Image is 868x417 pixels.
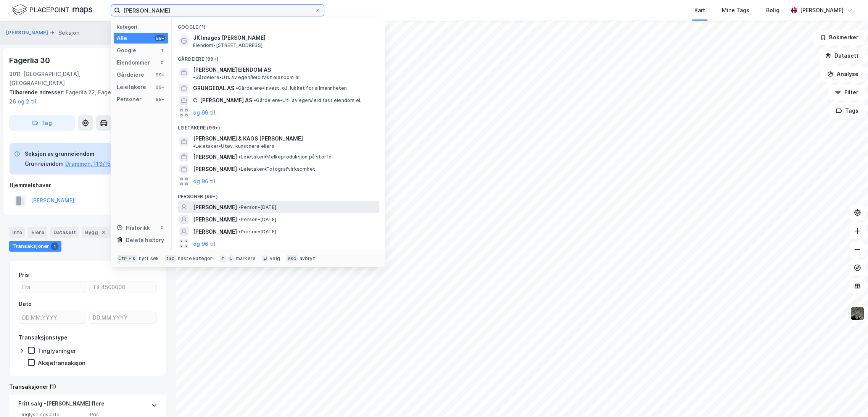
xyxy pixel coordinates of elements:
span: [PERSON_NAME] & KAOS [PERSON_NAME] [193,134,303,143]
span: [PERSON_NAME] EIENDOM AS [193,65,271,74]
span: • [238,217,241,222]
button: Analyse [821,66,865,82]
span: Person • [DATE] [238,217,276,223]
span: [PERSON_NAME] [193,215,237,224]
div: Datasett [50,227,79,238]
div: nytt søk [139,255,159,262]
div: Ctrl + k [117,255,137,262]
span: [PERSON_NAME] [193,165,237,174]
div: Seksjon av grunneiendom [25,149,114,158]
span: • [254,97,256,103]
span: Gårdeiere • Utl. av egen/leid fast eiendom el. [254,97,361,103]
span: Leietaker • Melkeproduksjon på storfe [238,154,332,160]
div: Fagerlia 30 [9,54,52,66]
span: JK Images [PERSON_NAME] [193,33,376,42]
div: Info [9,227,25,238]
div: Hjemmelshaver [10,181,166,190]
input: Søk på adresse, matrikkel, gårdeiere, leietakere eller personer [120,5,315,16]
div: Transaksjoner (1) [9,382,166,391]
span: • [193,143,195,149]
div: 0 [159,60,165,66]
span: Person • [DATE] [238,204,276,210]
div: Google (1) [172,18,385,32]
span: • [238,204,241,210]
div: Pris [19,270,29,280]
div: 0 [159,225,165,231]
div: Personer (99+) [172,187,385,201]
div: Transaksjoner [9,241,61,252]
div: esc [286,255,298,262]
div: 1 [51,242,58,250]
input: Til 4500000 [90,281,156,293]
button: Datasett [818,48,865,63]
div: Bygg [82,227,110,238]
div: 3011, [GEOGRAPHIC_DATA], [GEOGRAPHIC_DATA] [9,69,116,88]
input: DD.MM.YYYY [90,312,156,323]
span: GRUNGEDAL AS [193,84,234,93]
div: Personer [117,95,142,104]
div: Tinglysninger [38,347,76,354]
input: DD.MM.YYYY [19,312,86,323]
div: 1 [159,47,165,53]
div: Gårdeiere (99+) [172,50,385,64]
div: Leietakere [117,82,146,92]
button: Tags [829,103,865,118]
button: Filter [828,85,865,100]
button: og 96 til [193,108,215,117]
span: C. [PERSON_NAME] AS [193,96,252,105]
iframe: Chat Widget [830,380,868,417]
div: Bolig [766,6,779,15]
div: 3 [100,229,107,236]
div: Kategori [117,24,168,30]
div: avbryt [299,255,315,262]
button: og 96 til [193,177,215,186]
div: Alle [117,34,127,43]
span: Gårdeiere • Utl. av egen/leid fast eiendom el. [193,74,301,81]
div: Eiere [28,227,47,238]
div: Kart [694,6,705,15]
div: Aksjetransaksjon [38,359,85,367]
span: [PERSON_NAME] [193,203,237,212]
span: Leietaker • Utøv. kunstnere ellers [193,143,274,149]
div: Leietakere (99+) [172,119,385,133]
div: Seksjon [58,28,79,37]
div: 99+ [155,72,165,78]
button: Drammen, 113/156 [65,159,114,168]
button: Bokmerker [813,30,865,45]
div: Fritt salg - [PERSON_NAME] flere [18,399,105,411]
span: Tilhørende adresser: [9,89,66,95]
div: 99+ [155,84,165,90]
span: Leietaker • Fotografvirksomhet [238,166,315,172]
div: Google [117,46,136,55]
div: Fagerlia 22, Fagerlia 24, Fagerlia 26 [9,88,160,106]
span: [PERSON_NAME] [193,227,237,236]
span: [PERSON_NAME] [193,152,237,162]
div: tab [165,255,176,262]
div: 99+ [155,96,165,102]
div: Grunneiendom [25,159,64,168]
span: • [238,154,241,160]
div: Transaksjonstype [19,333,68,342]
span: • [236,85,238,91]
div: velg [270,255,280,262]
img: logo.f888ab2527a4732fd821a326f86c7f29.svg [12,3,92,17]
div: Dato [19,299,32,309]
span: • [238,166,241,172]
span: • [238,229,241,234]
span: • [193,74,195,80]
span: Eiendom • [STREET_ADDRESS] [193,42,262,48]
button: [PERSON_NAME] [6,29,50,37]
div: [PERSON_NAME] [800,6,844,15]
input: Fra [19,281,86,293]
div: Mine Tags [722,6,749,15]
div: Gårdeiere [117,70,144,79]
div: 99+ [155,35,165,41]
span: Gårdeiere • Invest. o.l. lukket for allmennheten [236,85,347,91]
div: Kontrollprogram for chat [830,380,868,417]
span: Person • [DATE] [238,229,276,235]
button: og 96 til [193,239,215,248]
div: Delete history [126,236,164,245]
div: markere [236,255,256,262]
div: Eiendommer [117,58,150,67]
div: neste kategori [178,255,214,262]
